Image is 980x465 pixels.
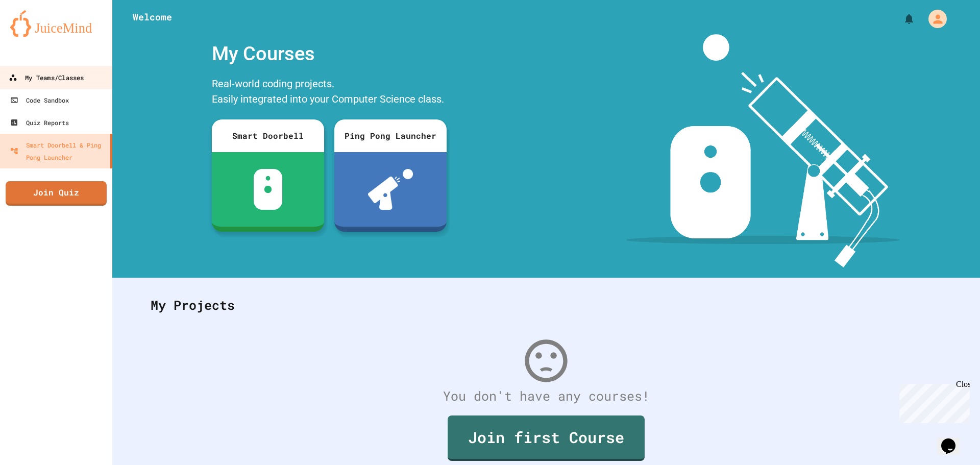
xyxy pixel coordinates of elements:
[207,74,452,112] div: Real-world coding projects. Easily integrated into your Computer Science class.
[4,4,70,65] div: Chat with us now!Close
[334,119,447,152] div: Ping Pong Launcher
[626,34,900,267] img: banner-image-my-projects.png
[937,424,970,455] iframe: chat widget
[10,139,106,163] div: Smart Doorbell & Ping Pong Launcher
[368,169,413,210] img: ppl-with-ball.png
[212,119,324,152] div: Smart Doorbell
[140,285,952,325] div: My Projects
[895,380,970,423] iframe: chat widget
[884,10,918,28] div: My Notifications
[254,169,283,210] img: sdb-white.svg
[10,94,69,106] div: Code Sandbox
[9,71,84,84] div: My Teams/Classes
[918,7,949,31] div: My Account
[10,10,102,37] img: logo-orange.svg
[10,116,69,129] div: Quiz Reports
[140,386,952,406] div: You don't have any courses!
[207,34,452,74] div: My Courses
[6,181,107,206] a: Join Quiz
[448,415,645,461] a: Join first Course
